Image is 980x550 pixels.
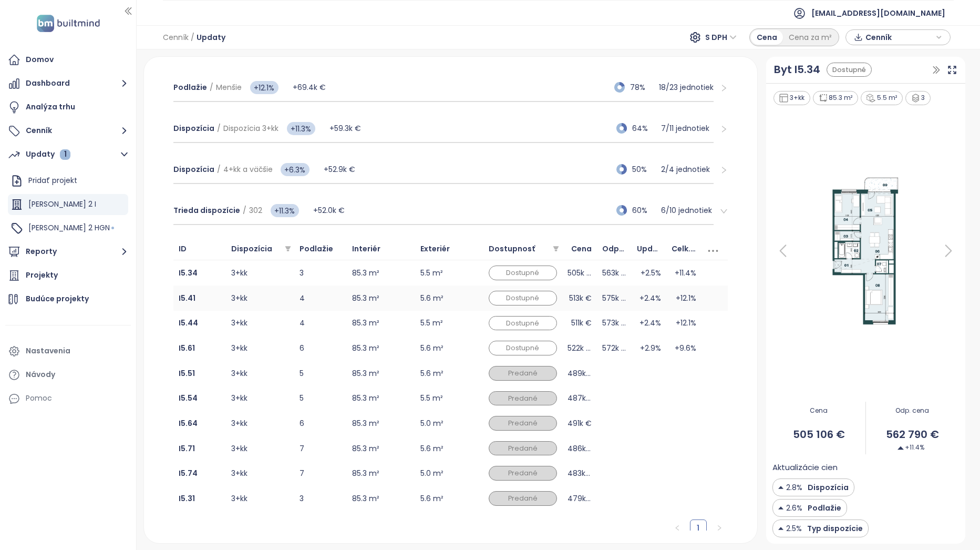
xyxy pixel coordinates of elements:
div: Predané [489,441,557,456]
a: I5.31 [179,493,195,504]
span: right [716,525,723,531]
div: Pomoc [26,392,52,405]
td: 487k € [562,386,597,411]
td: 5.0 m² [415,461,483,486]
span: 2.6% [786,502,802,514]
div: 3+kk [773,91,810,105]
div: Dostupné [489,266,557,280]
td: 491k € [562,411,597,436]
span: +6.3% [281,163,310,176]
span: right [720,207,728,215]
b: I5.64 [179,418,198,429]
span: Podlažie [173,82,207,93]
span: Update vlastnosti [637,243,707,254]
span: +11.3% [271,204,299,217]
td: 572k € [597,335,632,361]
b: I5.74 [179,468,198,478]
div: Predané [489,366,557,381]
div: Dostupné [827,63,872,77]
a: I5.71 [179,443,195,454]
span: Dostupnosť [489,243,535,254]
button: Dashboard [5,73,131,94]
span: Podlažie [300,243,333,254]
img: Decrease [778,482,783,493]
span: Cena [571,243,592,254]
td: 85.3 m² [347,335,415,361]
span: filter [553,246,559,252]
img: Decrease [778,523,783,534]
a: Domov [5,49,131,70]
span: Menšie [216,82,242,93]
div: Predané [489,416,557,431]
img: Floor plan [820,172,911,330]
td: 3+kk [226,386,294,411]
td: 575k € [597,286,632,311]
td: 85.3 m² [347,361,415,386]
div: Návody [26,368,55,381]
span: +52.9k € [324,164,355,175]
a: I5.41 [179,293,195,303]
b: I5.61 [179,343,195,353]
td: 3+kk [226,361,294,386]
div: 85.3 m² [813,91,859,105]
span: Dispozícia [173,164,214,175]
td: 5.5 m² [415,311,483,336]
td: 505k € [562,260,597,286]
td: +2.4% [632,311,666,336]
td: 3+kk [226,436,294,461]
td: 6 [294,335,347,361]
td: 5.6 m² [415,361,483,386]
span: Typ dispozície [804,523,863,534]
a: I5.54 [179,393,198,403]
span: Dispozícia [173,123,214,134]
span: right [720,84,728,92]
div: Budúce projekty [26,292,89,305]
td: 489k € [562,361,597,386]
span: filter [285,246,291,252]
td: 3+kk [226,311,294,336]
span: right [720,166,728,174]
a: Analýza trhu [5,97,131,118]
span: Trieda dispozície [173,205,240,216]
button: Reporty [5,241,131,262]
a: I5.44 [179,318,198,328]
a: Projekty [5,265,131,286]
td: 4 [294,311,347,336]
img: Decrease [898,445,904,451]
td: 483k € [562,461,597,486]
div: 1 [60,149,70,160]
p: 18 / 23 jednotiek [659,82,714,93]
a: Návody [5,364,131,385]
td: 3+kk [226,411,294,436]
td: 7 [294,461,347,486]
span: [EMAIL_ADDRESS][DOMAIN_NAME] [811,1,945,26]
span: +12.1% [250,81,278,94]
span: Dispozícia [231,243,272,254]
div: [PERSON_NAME] 2 HGN [8,218,128,239]
span: filter [551,241,561,257]
td: 573k € [597,311,632,336]
a: Budúce projekty [5,289,131,310]
div: Byt I5.34 [774,62,820,78]
span: ID [179,243,221,254]
td: +2.4% [632,286,666,311]
span: Updaty [197,28,225,47]
span: right [720,125,728,133]
span: / [210,82,213,93]
li: Nasledujúca strana [711,520,728,536]
div: Dostupné [489,316,557,331]
td: 85.3 m² [347,461,415,486]
a: Nastavenia [5,341,131,362]
span: / [217,123,221,134]
td: 3 [294,486,347,511]
span: +69.4k € [293,82,326,93]
div: Predané [489,391,557,406]
span: / [243,205,246,216]
li: Predchádzajúca strana [669,520,686,536]
div: [PERSON_NAME] 2 I [8,194,128,215]
a: I5.34 [179,268,198,278]
span: 78% [630,82,653,93]
span: Interiér [352,243,380,254]
td: 3+kk [226,260,294,286]
span: Podlažie [805,502,841,514]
